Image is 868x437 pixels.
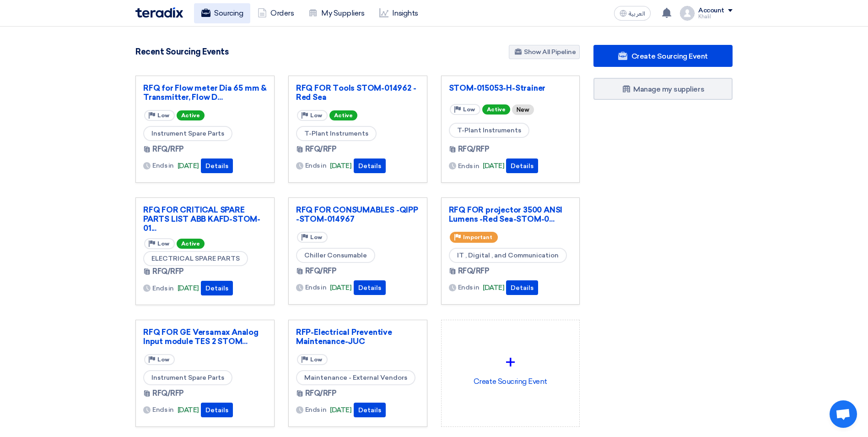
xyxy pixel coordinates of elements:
[698,14,733,19] div: Khalil
[509,45,580,59] a: Show All Pipeline
[143,205,267,233] a: RFQ FOR CRITICAL SPARE PARTS LIST ABB KAFD-STOM-01...
[305,405,327,415] span: Ends in
[152,284,174,293] span: Ends in
[330,405,351,415] span: [DATE]
[152,405,174,415] span: Ends in
[178,405,199,415] span: [DATE]
[506,158,538,173] button: Details
[305,388,337,399] span: RFQ/RFP
[152,266,184,277] span: RFQ/RFP
[157,356,169,363] span: Low
[152,161,174,170] span: Ends in
[458,144,490,155] span: RFQ/RFP
[330,161,351,171] span: [DATE]
[177,239,205,249] span: Active
[354,403,386,417] button: Details
[201,158,233,173] button: Details
[512,104,534,115] div: New
[482,104,510,115] span: Active
[143,328,267,346] a: RFQ FOR GE Versamax Analog Input module TES 2 STOM...
[614,6,651,21] button: العربية
[152,388,184,399] span: RFQ/RFP
[449,349,572,376] div: +
[157,240,169,247] span: Low
[449,248,567,263] span: IT , Digital , and Communication
[506,280,538,295] button: Details
[178,283,199,294] span: [DATE]
[143,126,232,141] span: Instrument Spare Parts
[372,3,426,23] a: Insights
[194,3,250,23] a: Sourcing
[354,280,386,295] button: Details
[305,266,337,277] span: RFQ/RFP
[250,3,301,23] a: Orders
[301,3,372,23] a: My Suppliers
[449,83,572,93] a: STOM-015053-H-Strainer
[296,370,415,385] span: Maintenance - External Vendors
[296,126,377,141] span: T-Plant Instruments
[201,281,233,295] button: Details
[458,266,490,277] span: RFQ/RFP
[463,234,492,240] span: Important
[296,248,375,263] span: Chiller Consumable
[143,83,267,102] a: RFQ for Flow meter Dia 65 mm & Transmitter, Flow D...
[157,112,169,119] span: Low
[680,6,695,21] img: profile_test.png
[143,251,248,266] span: ELECTRICAL SPARE PARTS
[177,110,205,120] span: Active
[178,161,199,171] span: [DATE]
[296,328,420,346] a: RFP-Electrical Preventive Maintenance-JUC
[152,144,184,155] span: RFQ/RFP
[305,144,337,155] span: RFQ/RFP
[354,158,386,173] button: Details
[483,161,504,171] span: [DATE]
[463,106,475,113] span: Low
[329,110,357,120] span: Active
[449,328,572,408] div: Create Soucring Event
[135,7,183,18] img: Teradix logo
[449,123,529,138] span: T-Plant Instruments
[593,78,733,100] a: Manage my suppliers
[310,112,322,119] span: Low
[201,403,233,417] button: Details
[698,7,724,15] div: Account
[449,205,572,224] a: RFQ FOR projector 3500 ANSI Lumens -Red Sea-STOM-0...
[310,356,322,363] span: Low
[631,52,708,60] span: Create Sourcing Event
[458,283,480,292] span: Ends in
[310,234,322,240] span: Low
[135,47,228,57] h4: Recent Sourcing Events
[305,161,327,170] span: Ends in
[296,83,420,102] a: RFQ FOR Tools STOM-014962 -Red Sea
[629,11,645,17] span: العربية
[830,400,857,428] div: Open chat
[305,283,327,292] span: Ends in
[330,283,351,293] span: [DATE]
[143,370,232,385] span: Instrument Spare Parts
[458,161,480,171] span: Ends in
[296,205,420,224] a: RFQ FOR CONSUMABLES -QIPP -STOM-014967
[483,283,504,293] span: [DATE]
